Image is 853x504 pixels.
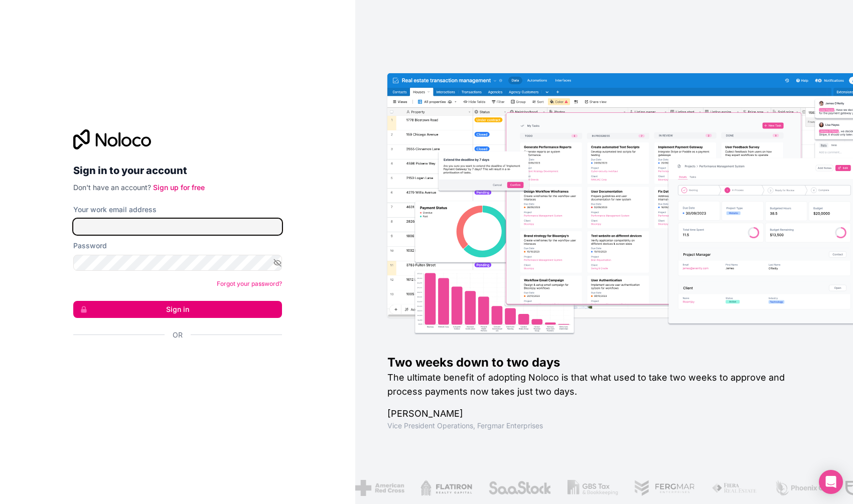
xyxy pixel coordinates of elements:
[73,301,282,318] button: Sign in
[153,183,205,192] a: Sign up for free
[387,421,821,431] h1: Vice President Operations , Fergmar Enterprises
[217,280,282,287] a: Forgot your password?
[73,219,282,235] input: Email address
[387,355,821,371] h1: Two weeks down to two days
[387,371,821,399] h2: The ultimate benefit of adopting Noloco is that what used to take two weeks to approve and proces...
[73,255,282,271] input: Password
[387,407,821,421] h1: [PERSON_NAME]
[709,480,756,496] img: /assets/fiera-fwj2N5v4.png
[772,480,826,496] img: /assets/phoenix-BREaitsQ.png
[173,330,183,340] span: Or
[418,480,470,496] img: /assets/flatiron-C8eUkumj.png
[73,205,157,215] label: Your work email address
[632,480,693,496] img: /assets/fergmar-CudnrXN5.png
[819,470,843,494] div: Open Intercom Messenger
[353,480,401,496] img: /assets/american-red-cross-BAupjrZR.png
[73,183,151,192] span: Don't have an account?
[73,351,274,373] div: Über Google anmelden. Wird in neuem Tab geöffnet.
[68,351,279,373] iframe: Schaltfläche „Über Google anmelden“
[565,480,616,496] img: /assets/gbstax-C-GtDUiK.png
[73,241,107,251] label: Password
[486,480,549,496] img: /assets/saastock-C6Zbiodz.png
[73,161,282,180] h2: Sign in to your account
